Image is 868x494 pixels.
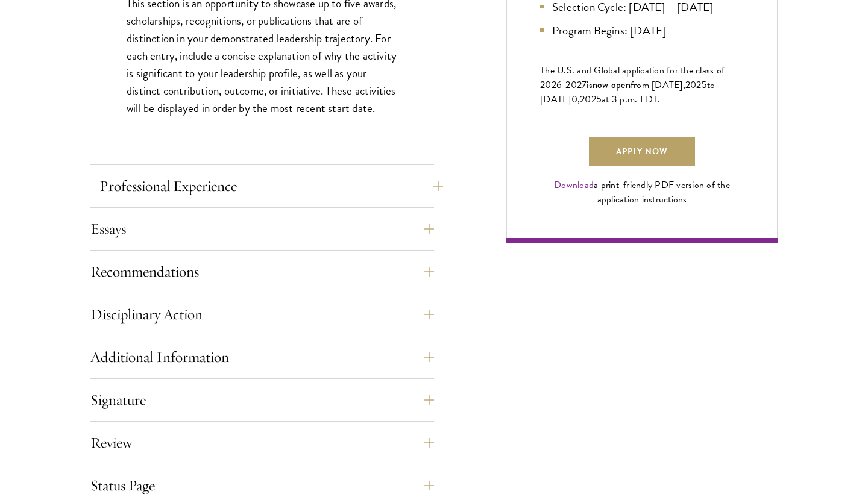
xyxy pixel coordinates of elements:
span: , [577,92,580,107]
span: The U.S. and Global application for the class of 202 [540,63,725,92]
span: 202 [685,78,702,92]
span: 7 [582,78,587,92]
span: 6 [556,78,562,92]
span: now open [593,78,631,92]
span: 0 [571,92,577,107]
button: Signature [90,386,434,414]
span: from [DATE], [631,78,685,92]
span: -202 [562,78,582,92]
li: Program Begins: [DATE] [540,22,744,39]
div: a print-friendly PDF version of the application instructions [540,178,744,207]
a: Apply Now [589,137,695,166]
button: Review [90,428,434,457]
span: at 3 p.m. EDT. [602,92,661,107]
a: Download [554,178,594,192]
span: 5 [702,78,707,92]
button: Disciplinary Action [90,300,434,329]
span: 202 [580,92,596,107]
button: Additional Information [90,343,434,372]
span: is [587,78,593,92]
span: 5 [596,92,602,107]
span: to [DATE] [540,78,715,107]
button: Recommendations [90,257,434,286]
button: Professional Experience [99,172,443,201]
button: Essays [90,214,434,243]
